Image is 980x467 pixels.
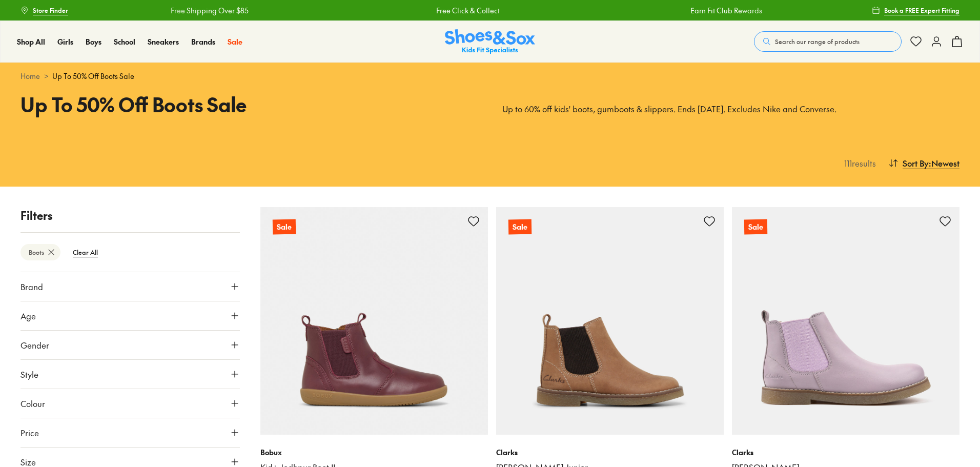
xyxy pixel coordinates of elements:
[436,5,499,16] a: Free Click & Collect
[52,71,134,82] span: Up To 50% Off Boots Sale
[148,36,179,47] a: Sneakers
[86,36,101,47] a: Boys
[508,219,532,235] p: Sale
[840,157,876,169] p: 111 results
[775,37,860,46] span: Search our range of products
[191,36,215,47] span: Brands
[21,1,68,19] a: Store Finder
[21,244,60,260] btn: Boots
[114,36,135,47] a: School
[21,71,959,82] div: >
[21,272,240,301] button: Brand
[21,71,40,82] a: Home
[57,36,73,47] a: Girls
[21,90,478,119] h1: Up To 50% Off Boots Sale
[884,6,959,15] span: Book a FREE Expert Fitting
[21,301,240,330] button: Age
[21,427,39,439] span: Price
[228,36,242,47] span: Sale
[445,29,535,54] a: Shoes & Sox
[33,6,68,15] span: Store Finder
[21,368,38,380] span: Style
[502,104,959,115] p: Up to 60% off kids' boots, gumboots & slippers. Ends [DATE]. Excludes Nike and Converse.
[754,31,902,52] button: Search our range of products
[260,207,488,435] a: Sale
[445,29,535,54] img: SNS_Logo_Responsive.svg
[21,339,49,351] span: Gender
[86,36,101,47] span: Boys
[21,360,240,389] button: Style
[888,152,959,174] button: Sort By:Newest
[260,447,488,458] p: Bobux
[496,447,724,458] p: Clarks
[17,36,45,47] a: Shop All
[732,447,959,458] p: Clarks
[690,5,762,16] a: Earn Fit Club Rewards
[929,157,959,169] span: : Newest
[744,219,767,235] p: Sale
[191,36,215,47] a: Brands
[903,157,929,169] span: Sort By
[65,243,106,261] btn: Clear All
[732,207,959,435] a: Sale
[21,389,240,418] button: Colour
[57,36,73,47] span: Girls
[170,5,248,16] a: Free Shipping Over $85
[148,36,179,47] span: Sneakers
[496,207,724,435] a: Sale
[21,418,240,447] button: Price
[17,36,45,47] span: Shop All
[21,397,45,410] span: Colour
[114,36,135,47] span: School
[872,1,959,19] a: Book a FREE Expert Fitting
[21,310,36,322] span: Age
[21,207,240,224] p: Filters
[21,331,240,359] button: Gender
[228,36,242,47] a: Sale
[273,219,296,235] p: Sale
[21,280,43,293] span: Brand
